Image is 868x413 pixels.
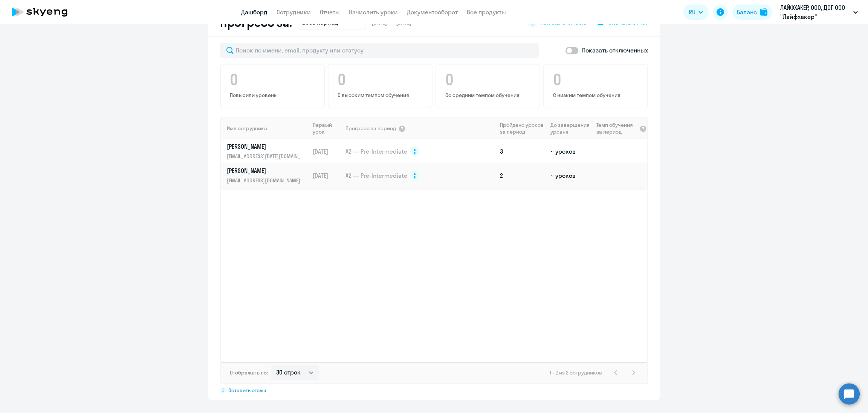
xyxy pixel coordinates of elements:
th: Имя сотрудника [221,117,310,139]
span: Темп обучения за период [596,122,637,135]
a: Сотрудники [277,8,311,16]
a: Дашборд [241,8,267,16]
p: [PERSON_NAME] [227,166,304,175]
td: 3 [497,139,547,163]
p: ЛАЙФХАКЕР, ООО, ДОГ ООО "Лайфхакер" [780,3,850,21]
th: Пройдено уроков за период [497,117,547,139]
td: 2 [497,163,547,188]
td: [DATE] [310,139,345,163]
td: ~ уроков [547,163,593,188]
th: До завершения уровня [547,117,593,139]
button: ЛАЙФХАКЕР, ООО, ДОГ ООО "Лайфхакер" [776,3,862,21]
p: [EMAIL_ADDRESS][DOMAIN_NAME] [227,176,304,185]
a: Все продукты [467,8,506,16]
span: 1 - 2 из 2 сотрудников [550,369,602,376]
span: A2 — Pre-Intermediate [345,171,407,180]
td: [DATE] [310,163,345,188]
a: Начислить уроки [349,8,398,16]
p: [PERSON_NAME] [227,142,304,151]
a: [PERSON_NAME][EMAIL_ADDRESS][DOMAIN_NAME] [227,166,309,185]
img: balance [760,8,767,16]
td: ~ уроков [547,139,593,163]
a: [PERSON_NAME][EMAIL_ADDRESS][DATE][DOMAIN_NAME] [227,142,309,160]
span: RU [689,8,695,17]
span: A2 — Pre-Intermediate [345,147,407,156]
span: Оставить отзыв [228,387,266,394]
a: Отчеты [320,8,340,16]
a: Документооборот [407,8,458,16]
th: Первый урок [310,117,345,139]
input: Поиск по имени, email, продукту или статусу [220,43,539,58]
button: RU [683,5,708,20]
div: Баланс [737,8,757,17]
p: Показать отключенных [582,46,648,55]
button: Балансbalance [732,5,772,20]
p: [EMAIL_ADDRESS][DATE][DOMAIN_NAME] [227,152,304,160]
span: Отображать по: [230,369,268,376]
span: Прогресс за период [345,125,396,132]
